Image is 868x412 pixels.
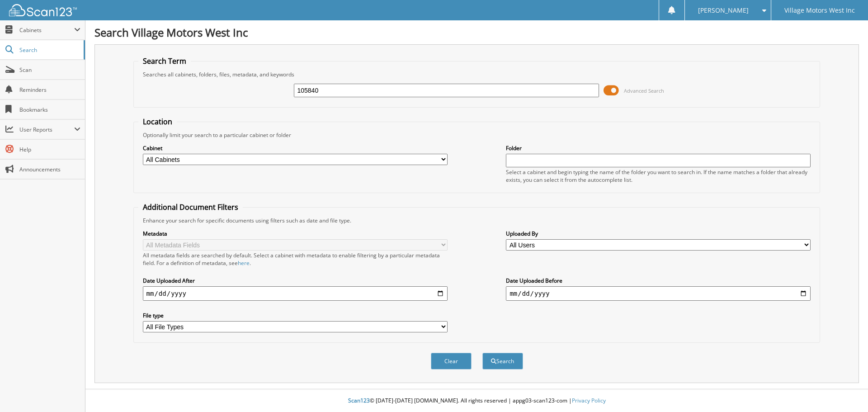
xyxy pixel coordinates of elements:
button: Search [482,353,523,369]
label: Date Uploaded Before [506,277,811,284]
h1: Search Village Motors West Inc [94,25,859,40]
input: end [506,286,811,301]
span: User Reports [19,126,74,133]
span: Village Motors West Inc [784,8,855,13]
label: Date Uploaded After [143,277,448,284]
span: Cabinets [19,26,74,34]
legend: Location [138,117,177,127]
label: Cabinet [143,144,448,152]
label: Uploaded By [506,230,811,237]
iframe: Chat Widget [823,369,868,412]
div: Select a cabinet and begin typing the name of the folder you want to search in. If the name match... [506,168,811,184]
span: Announcements [19,166,80,173]
label: Folder [506,144,811,152]
span: Advanced Search [624,87,664,94]
div: Enhance your search for specific documents using filters such as date and file type. [138,217,816,224]
input: start [143,286,448,301]
label: Metadata [143,230,448,237]
button: Clear [431,353,472,369]
span: Search [19,46,79,54]
span: [PERSON_NAME] [698,8,749,13]
span: Bookmarks [19,106,80,114]
legend: Additional Document Filters [138,202,243,212]
legend: Search Term [138,56,191,66]
span: Scan [19,66,80,74]
a: here [238,259,250,267]
label: File type [143,312,448,319]
span: Scan123 [348,397,370,404]
a: Privacy Policy [572,397,606,404]
div: Optionally limit your search to a particular cabinet or folder [138,131,816,139]
div: All metadata fields are searched by default. Select a cabinet with metadata to enable filtering b... [143,251,448,267]
span: Reminders [19,86,80,94]
img: scan123-logo-white.svg [9,4,77,16]
span: Help [19,146,80,153]
div: © [DATE]-[DATE] [DOMAIN_NAME]. All rights reserved | appg03-scan123-com | [85,390,868,412]
div: Searches all cabinets, folders, files, metadata, and keywords [138,71,816,78]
